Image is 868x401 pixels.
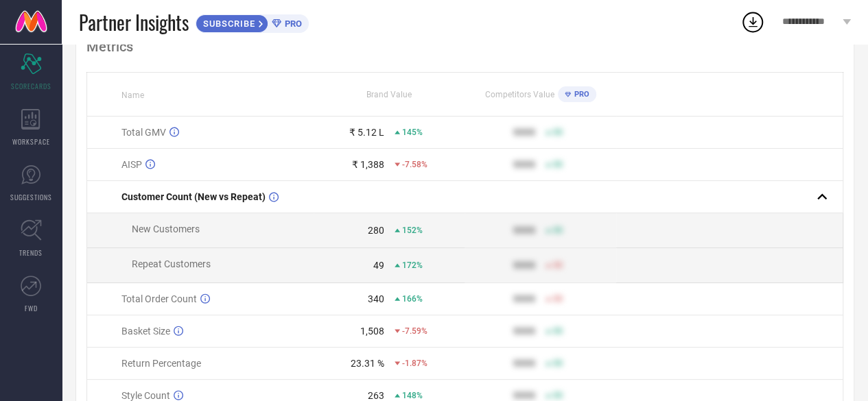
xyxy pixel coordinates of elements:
span: Name [121,90,144,100]
span: WORKSPACE [12,136,50,147]
span: SUGGESTIONS [10,192,52,202]
div: 9999 [513,358,535,369]
span: SCORECARDS [11,81,51,91]
div: 49 [373,260,384,271]
span: 148% [402,391,423,400]
span: 50 [553,226,563,235]
span: 172% [402,260,423,270]
span: 152% [402,226,423,235]
span: Total Order Count [121,293,197,304]
div: 9999 [513,260,535,271]
span: FWD [25,303,38,313]
span: 166% [402,294,423,304]
span: Partner Insights [79,8,189,36]
div: ₹ 5.12 L [349,127,384,138]
span: New Customers [132,223,200,234]
span: 50 [553,359,563,368]
span: Repeat Customers [132,258,211,269]
div: 9999 [513,159,535,170]
div: 280 [368,225,384,236]
div: 1,508 [360,326,384,337]
span: 50 [553,127,563,137]
span: 145% [402,127,423,137]
span: -7.59% [402,326,427,336]
span: TRENDS [19,247,43,258]
span: Style Count [121,390,170,401]
div: 9999 [513,293,535,304]
span: 50 [553,260,563,270]
span: Customer Count (New vs Repeat) [121,191,266,202]
div: 340 [368,293,384,304]
span: Brand Value [366,90,412,99]
a: SUBSCRIBEPRO [196,11,309,33]
div: 9999 [513,326,535,337]
div: 263 [368,390,384,401]
span: PRO [571,90,589,99]
span: Basket Size [121,326,170,337]
span: Return Percentage [121,358,201,369]
span: Total GMV [121,127,166,138]
div: ₹ 1,388 [352,159,384,170]
span: 50 [553,391,563,400]
div: 9999 [513,225,535,236]
div: 9999 [513,127,535,138]
div: Open download list [740,10,765,34]
span: PRO [281,19,302,29]
span: 50 [553,160,563,169]
span: Competitors Value [485,90,554,99]
span: SUBSCRIBE [196,19,259,29]
div: Metrics [86,38,843,55]
span: -7.58% [402,160,427,169]
span: -1.87% [402,359,427,368]
div: 9999 [513,390,535,401]
span: AISP [121,159,142,170]
span: 50 [553,326,563,336]
div: 23.31 % [351,358,384,369]
span: 50 [553,294,563,304]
